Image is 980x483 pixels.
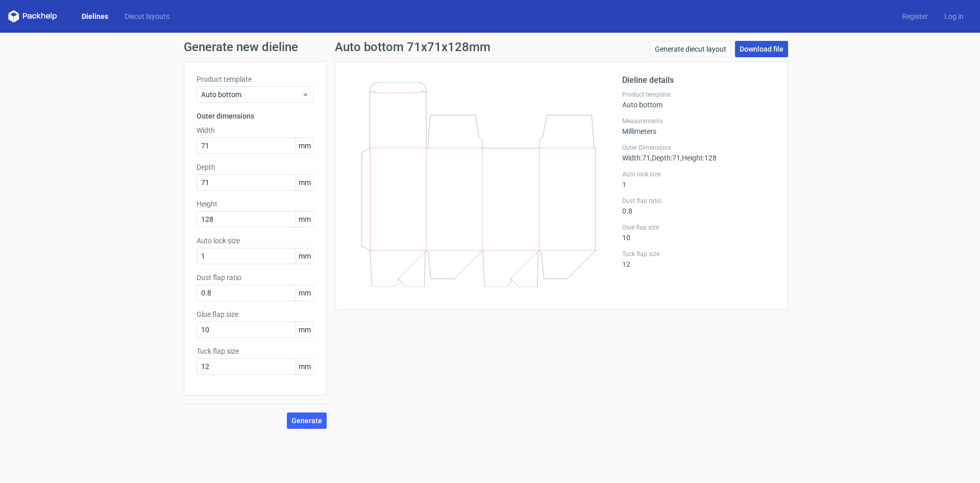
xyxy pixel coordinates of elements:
span: mm [296,285,313,301]
h3: Outer dimensions [197,111,314,121]
div: Auto bottom [622,90,775,109]
span: , Height : 128 [680,154,717,162]
span: mm [296,359,313,374]
label: Auto lock size [622,170,775,178]
span: mm [296,175,313,190]
label: Glue flap size [622,223,775,232]
a: Download file [735,41,788,57]
span: Generate [291,417,322,424]
a: Log in [936,11,972,21]
span: , Depth : 71 [650,154,680,162]
span: Width : 71 [622,154,650,162]
label: Tuck flap size [197,346,314,356]
h1: Auto bottom 71x71x128mm [335,41,491,53]
span: Auto bottom [201,89,302,100]
span: mm [296,212,313,227]
label: Height [197,199,314,209]
label: Product template [622,90,775,99]
a: Generate diecut layout [650,41,731,57]
a: Dielines [73,11,116,21]
span: mm [296,248,313,264]
span: mm [296,322,313,337]
span: mm [296,138,313,153]
label: Product template [197,74,314,84]
label: Auto lock size [197,236,314,246]
label: Outer Dimensions [622,144,775,152]
div: 0.8 [622,197,775,215]
div: 12 [622,250,775,268]
label: Dust flap ratio [197,272,314,283]
a: Diecut layouts [116,11,178,21]
div: 10 [622,223,775,242]
h2: Dieline details [622,74,775,86]
div: Millimeters [622,117,775,135]
h1: Generate new dieline [184,41,796,53]
label: Measurements [622,117,775,125]
label: Depth [197,162,314,172]
a: Register [894,11,936,21]
label: Width [197,125,314,135]
label: Tuck flap size [622,250,775,258]
label: Dust flap ratio [622,197,775,205]
div: 1 [622,170,775,189]
button: Generate [287,412,327,429]
label: Glue flap size [197,309,314,319]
